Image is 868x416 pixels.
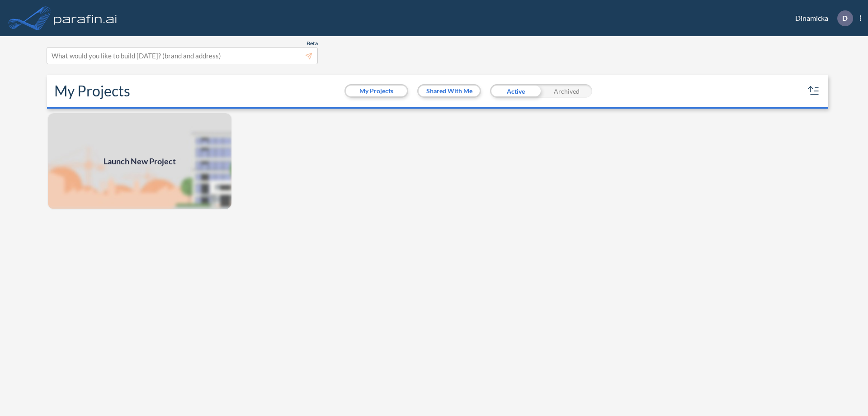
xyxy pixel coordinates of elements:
[842,14,848,22] p: D
[307,40,318,47] span: Beta
[346,86,407,96] button: My Projects
[47,112,232,210] img: add
[54,82,130,100] h2: My Projects
[52,9,119,27] img: logo
[782,10,861,26] div: Dinamicka
[104,155,176,167] span: Launch New Project
[807,84,821,98] button: sort
[541,84,592,98] div: Archived
[419,86,480,96] button: Shared With Me
[490,84,541,98] div: Active
[47,112,232,210] a: Launch New Project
